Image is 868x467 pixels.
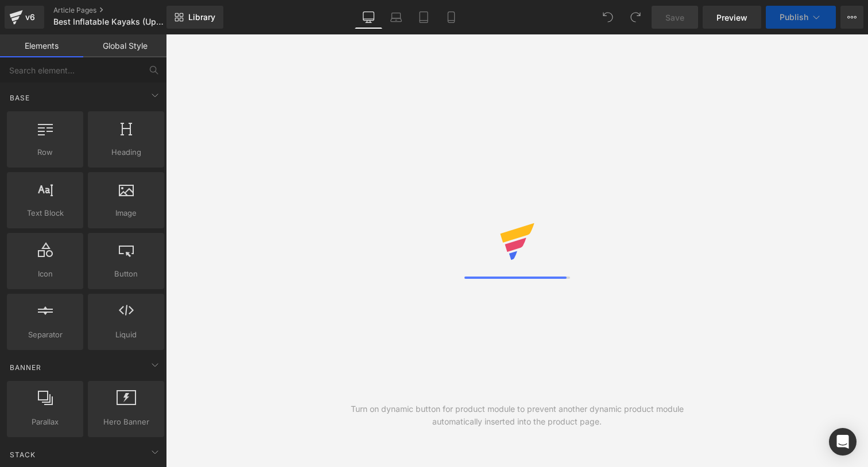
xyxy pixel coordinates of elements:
span: Save [665,11,684,24]
span: Heading [91,146,161,158]
span: Preview [716,11,747,24]
span: Text Block [10,207,80,219]
a: Desktop [355,6,382,29]
span: Image [91,207,161,219]
a: New Library [166,6,223,29]
a: Preview [703,6,761,29]
span: Hero Banner [91,416,161,428]
span: Best Inflatable Kayaks (Updated For 2025) [53,17,164,26]
span: Base [9,92,31,103]
span: Banner [9,362,42,373]
div: v6 [23,10,37,25]
span: Separator [10,329,80,341]
a: Laptop [382,6,410,29]
button: Redo [624,6,647,29]
span: Icon [10,268,80,280]
button: Undo [596,6,619,29]
a: Article Pages [53,6,185,15]
a: Mobile [437,6,465,29]
span: Button [91,268,161,280]
a: v6 [5,6,44,29]
span: Liquid [91,329,161,341]
a: Global Style [83,34,166,57]
button: Publish [766,6,836,29]
span: Publish [780,13,808,22]
span: Row [10,146,80,158]
span: Library [188,12,215,22]
button: More [840,6,863,29]
span: Parallax [10,416,80,428]
a: Tablet [410,6,437,29]
span: Stack [9,449,37,460]
div: Turn on dynamic button for product module to prevent another dynamic product module automatically... [342,403,693,428]
div: Open Intercom Messenger [829,428,857,456]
